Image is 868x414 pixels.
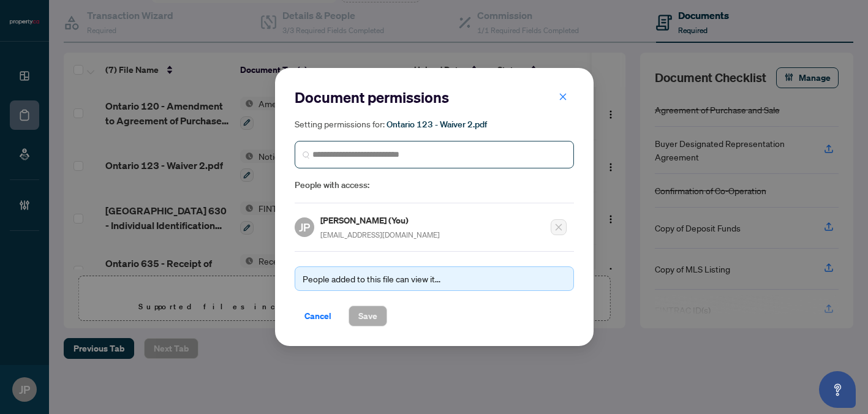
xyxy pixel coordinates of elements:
h2: Document permissions [295,88,574,107]
h5: Setting permissions for: [295,117,574,131]
span: close [559,92,567,101]
span: Ontario 123 - Waiver 2.pdf [387,119,487,130]
span: JP [299,219,310,236]
span: [EMAIL_ADDRESS][DOMAIN_NAME] [320,230,440,239]
h5: [PERSON_NAME] (You) [320,213,440,227]
span: People with access: [295,178,574,192]
button: Save [349,306,387,326]
button: Open asap [819,371,856,408]
span: Cancel [304,306,331,326]
button: Cancel [295,306,341,326]
img: search_icon [303,151,310,159]
div: People added to this file can view it... [303,272,566,285]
